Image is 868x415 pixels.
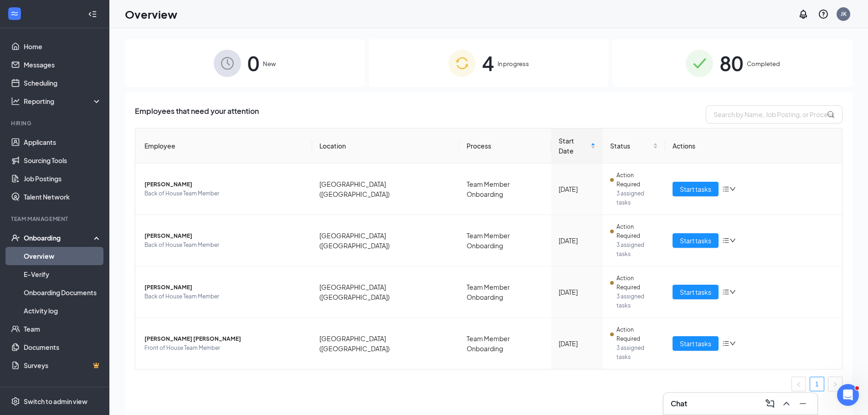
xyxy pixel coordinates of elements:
[680,236,711,246] span: Start tasks
[24,151,102,169] a: Sourcing Tools
[680,287,711,297] span: Start tasks
[810,377,824,391] li: 1
[10,9,19,18] svg: WorkstreamLogo
[791,377,806,391] button: left
[24,320,102,338] a: Team
[482,47,494,79] span: 4
[798,9,809,20] svg: Notifications
[135,128,312,164] th: Employee
[559,338,596,348] div: [DATE]
[616,189,658,207] span: 3 assigned tasks
[722,237,729,244] span: bars
[796,382,801,387] span: left
[125,6,177,22] h1: Overview
[680,184,711,194] span: Start tasks
[616,343,658,362] span: 3 assigned tasks
[818,9,829,20] svg: QuestionInfo
[24,265,102,283] a: E-Verify
[24,283,102,302] a: Onboarding Documents
[459,318,551,369] td: Team Member Onboarding
[263,59,276,68] span: New
[673,233,719,248] button: Start tasks
[559,136,589,156] span: Start Date
[828,377,842,391] button: right
[779,396,794,411] button: ChevronUp
[729,186,736,192] span: down
[832,382,838,387] span: right
[11,233,20,242] svg: UserCheck
[610,141,651,151] span: Status
[24,247,102,265] a: Overview
[719,47,743,79] span: 80
[763,396,777,411] button: ComposeMessage
[559,287,596,297] div: [DATE]
[729,237,736,244] span: down
[841,10,847,18] div: JK
[791,377,806,391] li: Previous Page
[24,56,102,74] a: Messages
[24,338,102,356] a: Documents
[722,288,729,296] span: bars
[24,37,102,56] a: Home
[144,231,305,241] span: [PERSON_NAME]
[24,97,102,106] div: Reporting
[312,128,459,164] th: Location
[144,292,305,301] span: Back of House Team Member
[603,128,665,164] th: Status
[144,241,305,250] span: Back of House Team Member
[828,377,842,391] li: Next Page
[11,215,100,223] div: Team Management
[616,274,658,292] span: Action Required
[729,289,736,295] span: down
[312,215,459,266] td: [GEOGRAPHIC_DATA] ([GEOGRAPHIC_DATA])
[747,59,780,68] span: Completed
[765,398,776,409] svg: ComposeMessage
[144,283,305,292] span: [PERSON_NAME]
[459,128,551,164] th: Process
[24,133,102,151] a: Applicants
[729,340,736,347] span: down
[24,356,102,374] a: SurveysCrown
[11,119,100,127] div: Hiring
[722,185,729,193] span: bars
[312,266,459,318] td: [GEOGRAPHIC_DATA] ([GEOGRAPHIC_DATA])
[24,233,94,242] div: Onboarding
[673,285,719,299] button: Start tasks
[459,164,551,215] td: Team Member Onboarding
[559,184,596,194] div: [DATE]
[673,182,719,196] button: Start tasks
[706,105,842,123] input: Search by Name, Job Posting, or Process
[312,164,459,215] td: [GEOGRAPHIC_DATA] ([GEOGRAPHIC_DATA])
[24,188,102,206] a: Talent Network
[810,377,824,391] a: 1
[11,97,20,106] svg: Analysis
[459,215,551,266] td: Team Member Onboarding
[144,189,305,198] span: Back of House Team Member
[837,384,859,406] iframe: Intercom live chat
[616,171,658,189] span: Action Required
[781,398,792,409] svg: ChevronUp
[680,338,711,348] span: Start tasks
[11,397,20,406] svg: Settings
[144,180,305,189] span: [PERSON_NAME]
[616,325,658,343] span: Action Required
[88,10,97,19] svg: Collapse
[312,318,459,369] td: [GEOGRAPHIC_DATA] ([GEOGRAPHIC_DATA])
[24,302,102,320] a: Activity log
[247,47,259,79] span: 0
[459,266,551,318] td: Team Member Onboarding
[616,292,658,310] span: 3 assigned tasks
[24,397,87,406] div: Switch to admin view
[722,340,729,347] span: bars
[144,343,305,353] span: Front of House Team Member
[24,74,102,92] a: Scheduling
[673,336,719,351] button: Start tasks
[616,222,658,241] span: Action Required
[616,241,658,259] span: 3 assigned tasks
[559,236,596,246] div: [DATE]
[665,128,842,164] th: Actions
[796,396,810,411] button: Minimize
[498,59,529,68] span: In progress
[24,169,102,188] a: Job Postings
[797,398,808,409] svg: Minimize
